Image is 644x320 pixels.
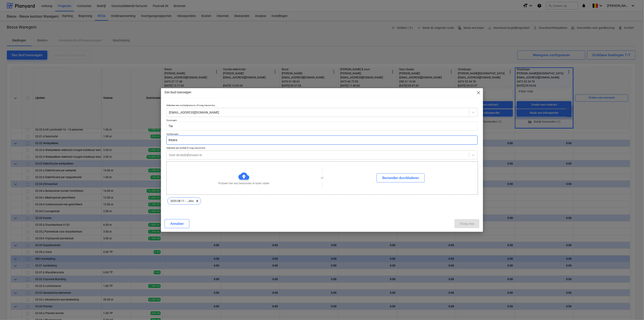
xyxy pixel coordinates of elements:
p: Selecteer een contactpersoon of voeg nieuwe toe [166,104,478,108]
span: clear [195,198,200,204]
span: 2025 08 11 - ...xlsx [168,199,196,203]
div: Probeer hier wat bestanden te laten vallenofBestanden doorbladeren [166,161,478,195]
button: Bestanden doorbladeren [377,173,425,182]
p: Probeer hier wat bestanden te laten vallen [218,182,269,185]
p: Selecteer een bedrijf of voeg nieuwe toe [166,146,478,150]
div: Chatwidget [621,298,644,320]
span: close [476,90,481,95]
p: of [321,176,324,180]
p: Een bod toevoegen [165,90,191,95]
p: Voornaam [166,119,478,122]
p: Achternaam [166,133,478,136]
button: Annuleer [165,219,189,228]
div: Bestanden doorbladeren [382,175,419,181]
div: Annuleer [170,221,184,227]
iframe: Chat Widget [621,298,644,320]
div: 2025 08 11 - ...xlsx [167,197,201,205]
